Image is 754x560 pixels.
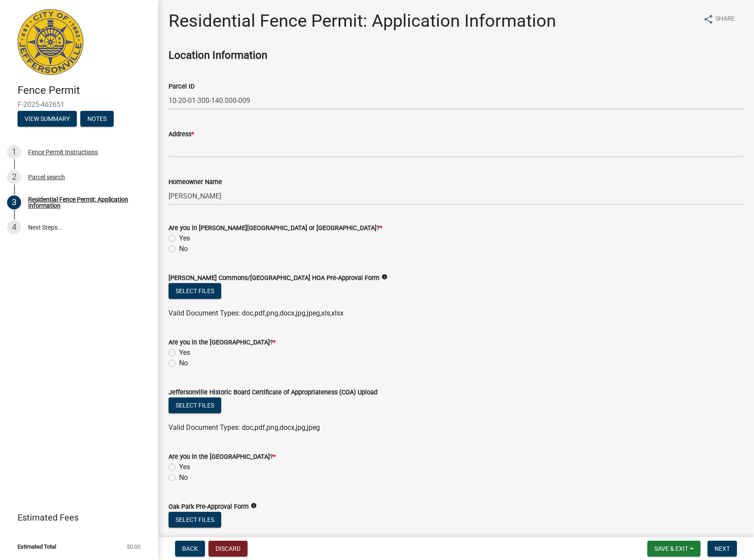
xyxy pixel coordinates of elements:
[381,274,388,280] i: info
[703,14,714,25] i: share
[169,504,249,510] label: Oak Park Pre-Approval Form
[18,111,77,127] button: View Summary
[18,9,83,75] img: City of Jeffersonville, Indiana
[28,149,98,155] div: Fence Permit Instructions
[169,309,344,317] span: Valid Document Types: doc,pdf,png,docx,jpg,jpeg,xls,xlsx
[7,195,21,209] div: 3
[647,541,700,556] button: Save & Exit
[7,220,21,234] div: 4
[169,283,221,299] button: Select files
[7,145,21,159] div: 1
[18,544,56,549] span: Estimated Total
[179,358,188,369] label: No
[169,225,382,231] label: Are you in [PERSON_NAME][GEOGRAPHIC_DATA] or [GEOGRAPHIC_DATA]?
[127,544,140,549] span: $0.00
[715,545,730,552] span: Next
[169,423,320,432] span: Valid Document Types: doc,pdf,png,docx,jpg,jpeg
[7,170,21,184] div: 2
[179,244,188,254] label: No
[715,14,735,25] span: Share
[696,11,742,28] button: shareShare
[169,84,194,90] label: Parcel ID
[208,541,248,556] button: Discard
[18,116,77,123] wm-modal-confirm: Summary
[179,347,190,358] label: Yes
[654,545,688,552] span: Save & Exit
[80,111,114,127] button: Notes
[18,100,140,109] span: F-2025-462651
[169,179,222,185] label: Homeowner Name
[169,390,377,396] label: Jeffersonville Historic Board Certificate of Appropriateness (COA) Upload
[707,541,737,556] button: Next
[169,340,276,346] label: Are you in the [GEOGRAPHIC_DATA]?
[169,49,267,61] strong: Location Information
[169,11,556,32] h1: Residential Fence Permit: Application Information
[182,545,198,552] span: Back
[169,275,380,281] label: [PERSON_NAME] Commons/[GEOGRAPHIC_DATA] HOA Pre-Approval Form
[80,116,114,123] wm-modal-confirm: Notes
[169,454,276,460] label: Are you in the [GEOGRAPHIC_DATA]?
[179,462,190,472] label: Yes
[169,397,221,413] button: Select files
[179,472,188,483] label: No
[175,541,205,556] button: Back
[28,174,65,180] div: Parcel search
[169,131,194,138] label: Address
[179,233,190,244] label: Yes
[251,503,257,509] i: info
[7,509,144,526] a: Estimated Fees
[28,196,144,209] div: Residential Fence Permit: Application Information
[18,84,151,97] h4: Fence Permit
[169,512,221,528] button: Select files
